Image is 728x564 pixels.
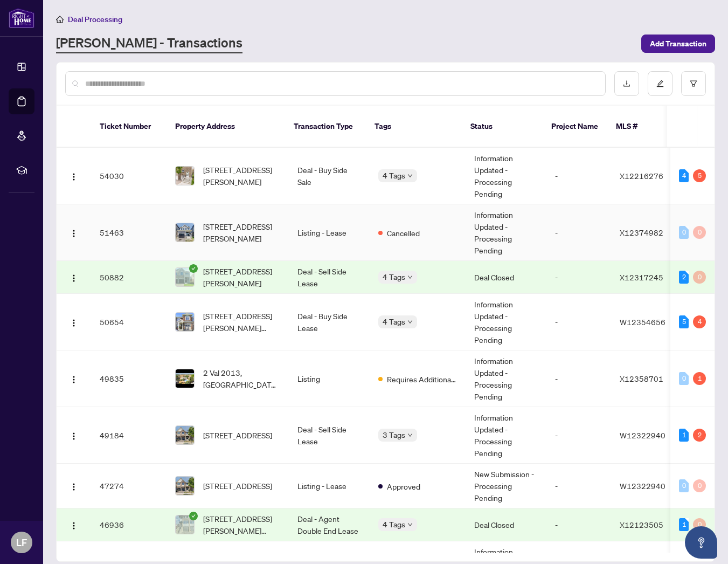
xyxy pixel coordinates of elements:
td: Listing - Lease [289,464,370,508]
button: filter [681,71,706,96]
button: Open asap [685,526,717,559]
td: Deal - Buy Side Sale [289,148,370,204]
div: 0 [693,518,706,531]
span: X12317245 [620,272,663,282]
img: Logo [70,483,78,491]
span: down [407,274,413,280]
span: home [56,16,64,23]
button: Logo [65,224,82,241]
td: Information Updated - Processing Pending [466,148,546,204]
td: Deal - Buy Side Lease [289,294,370,350]
span: 4 Tags [383,518,405,531]
img: Logo [70,319,78,327]
div: 0 [693,226,706,239]
button: Logo [65,516,82,533]
span: Cancelled [387,227,420,239]
td: 50882 [91,261,167,294]
span: down [407,173,413,178]
div: 4 [693,315,706,328]
button: Logo [65,370,82,387]
span: X12374982 [620,228,663,237]
span: 3 Tags [383,429,405,441]
span: 4 Tags [383,169,405,182]
div: 5 [679,315,689,328]
td: - [546,464,611,508]
th: Transaction Type [285,106,366,148]
td: 49184 [91,407,167,464]
td: 50654 [91,294,167,350]
button: edit [648,71,672,96]
td: - [546,350,611,407]
span: [STREET_ADDRESS] [203,429,272,441]
span: filter [690,80,697,87]
span: 4 Tags [383,271,405,283]
img: logo [9,8,34,28]
td: 46936 [91,508,167,541]
span: [STREET_ADDRESS][PERSON_NAME][PERSON_NAME] [203,310,280,334]
img: Logo [70,173,78,181]
span: X12358701 [620,374,663,383]
span: X12216276 [620,171,663,181]
div: 0 [693,479,706,492]
span: 4 Tags [383,315,405,328]
img: Logo [70,229,78,238]
th: Ticket Number [91,106,167,148]
td: Listing - Lease [289,204,370,261]
div: 2 [693,429,706,442]
span: W12322940 [620,430,665,440]
div: 1 [679,429,689,442]
a: [PERSON_NAME] - Transactions [56,34,242,53]
span: 2 Val 2013, [GEOGRAPHIC_DATA], [GEOGRAPHIC_DATA] [203,367,280,390]
button: download [614,71,639,96]
td: - [546,508,611,541]
td: 51463 [91,204,167,261]
div: 4 [679,169,689,182]
img: thumbnail-img [176,313,194,331]
span: down [407,432,413,438]
td: Deal - Agent Double End Lease [289,508,370,541]
td: Information Updated - Processing Pending [466,204,546,261]
span: Add Transaction [650,35,706,52]
td: Information Updated - Processing Pending [466,350,546,407]
button: Logo [65,313,82,331]
td: - [546,204,611,261]
img: Logo [70,432,78,441]
img: thumbnail-img [176,477,194,495]
td: Information Updated - Processing Pending [466,407,546,464]
div: 0 [679,479,689,492]
span: Deal Processing [68,15,122,24]
td: Listing [289,350,370,407]
span: X12123505 [620,520,663,529]
img: thumbnail-img [176,268,194,286]
span: [STREET_ADDRESS][PERSON_NAME] [203,221,280,244]
span: W12322940 [620,481,665,491]
th: Tags [366,106,462,148]
td: - [546,148,611,204]
td: 49835 [91,350,167,407]
th: Property Address [167,106,285,148]
span: [STREET_ADDRESS][PERSON_NAME] [203,265,280,289]
td: - [546,407,611,464]
div: 0 [679,226,689,239]
span: download [623,80,630,87]
div: 1 [679,518,689,531]
button: Logo [65,477,82,494]
span: down [407,319,413,325]
span: down [407,522,413,527]
th: Status [462,106,543,148]
td: - [546,294,611,350]
button: Add Transaction [641,35,715,53]
span: Approved [387,480,420,492]
td: - [546,261,611,294]
span: [STREET_ADDRESS][PERSON_NAME] [203,164,280,188]
img: Logo [70,375,78,384]
button: Logo [65,427,82,444]
span: Requires Additional Docs [387,373,457,385]
span: [STREET_ADDRESS][PERSON_NAME][PERSON_NAME] [203,513,280,537]
td: Deal - Sell Side Lease [289,407,370,464]
td: New Submission - Processing Pending [466,464,546,508]
img: thumbnail-img [176,426,194,444]
div: 5 [693,169,706,182]
th: MLS # [607,106,672,148]
img: Logo [70,274,78,283]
